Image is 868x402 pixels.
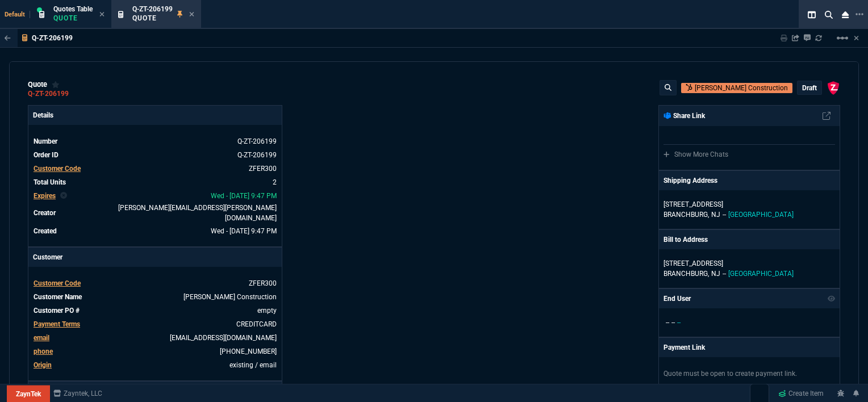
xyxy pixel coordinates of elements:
[711,270,720,278] span: NJ
[663,199,835,210] p: [STREET_ADDRESS]
[681,83,792,93] a: Open Customer in hubSpot
[666,319,669,326] span: --
[257,307,277,315] a: empty
[774,385,828,402] a: Create Item
[33,319,277,330] tr: undefined
[211,227,277,235] span: 2025-09-17T21:47:47.412Z
[33,291,277,303] tr: undefined
[711,211,720,219] span: NJ
[32,33,73,43] p: Q-ZT-206199
[5,34,11,42] nx-icon: Back to Table
[50,388,106,399] a: msbcCompanyName
[211,192,277,200] span: 2025-10-01T21:47:47.412Z
[728,270,794,278] span: [GEOGRAPHIC_DATA]
[249,279,277,287] span: ZFER300
[33,346,277,357] tr: 9083334181
[33,149,277,161] tr: See Marketplace Order
[34,279,81,287] span: Customer Code
[33,278,277,289] tr: undefined
[677,319,681,326] span: --
[34,361,52,369] a: Origin
[189,10,194,19] nx-icon: Close Tab
[237,151,277,159] a: See Marketplace Order
[33,332,277,344] tr: hferreira@ferreiraconstruction.com
[34,320,80,328] span: Payment Terms
[723,211,726,219] span: --
[5,11,30,18] span: Default
[52,80,60,89] div: Add to Watchlist
[820,8,837,22] nx-icon: Search
[671,319,675,326] span: --
[34,209,56,217] span: Creator
[183,293,277,301] a: Ferreira Construction
[132,5,173,13] span: Q-ZT-206199
[237,137,277,145] span: See Marketplace Order
[249,165,277,173] a: ZFER300
[695,83,788,93] p: [PERSON_NAME] Construction
[663,211,709,219] span: BRANCHBURG,
[118,204,277,222] span: fiona.rossi@fornida.com
[53,14,93,23] p: Quote
[663,342,705,353] p: Payment Link
[836,31,849,45] mat-icon: Example home icon
[854,33,859,43] a: Hide Workbench
[663,150,728,158] a: Show More Chats
[803,8,820,22] nx-icon: Split Panels
[34,334,49,342] span: email
[34,165,81,173] span: Customer Code
[28,382,282,401] p: Staff
[60,191,67,201] nx-icon: Clear selected rep
[837,8,853,22] nx-icon: Close Workbench
[33,305,277,316] tr: undefined
[220,347,277,355] a: 9083334181
[28,93,69,95] a: Q-ZT-206199
[28,80,60,89] div: quote
[728,211,794,219] span: [GEOGRAPHIC_DATA]
[33,136,277,147] tr: See Marketplace Order
[34,192,56,200] span: Expires
[33,190,277,202] tr: undefined
[99,10,105,19] nx-icon: Close Tab
[34,137,57,145] span: Number
[663,235,708,245] p: Bill to Address
[132,14,173,23] p: Quote
[33,163,277,174] tr: undefined
[33,202,277,224] tr: undefined
[28,248,282,267] p: Customer
[663,294,691,304] p: End User
[34,347,53,355] span: phone
[34,178,66,186] span: Total Units
[33,359,277,371] tr: undefined
[229,361,277,369] span: existing / email
[663,111,705,121] p: Share Link
[236,320,277,328] a: CREDITCARD
[34,307,80,315] span: Customer PO #
[856,9,863,20] nx-icon: Open New Tab
[28,106,282,125] p: Details
[34,293,82,301] span: Customer Name
[33,177,277,188] tr: undefined
[663,270,709,278] span: BRANCHBURG,
[33,225,277,237] tr: undefined
[663,258,835,269] p: [STREET_ADDRESS]
[828,294,836,304] nx-icon: Show/Hide End User to Customer
[723,270,726,278] span: --
[53,5,93,13] span: Quotes Table
[34,151,59,159] span: Order ID
[663,175,717,186] p: Shipping Address
[273,178,277,186] span: 2
[34,227,57,235] span: Created
[170,334,277,342] a: [EMAIL_ADDRESS][DOMAIN_NAME]
[802,83,817,93] p: draft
